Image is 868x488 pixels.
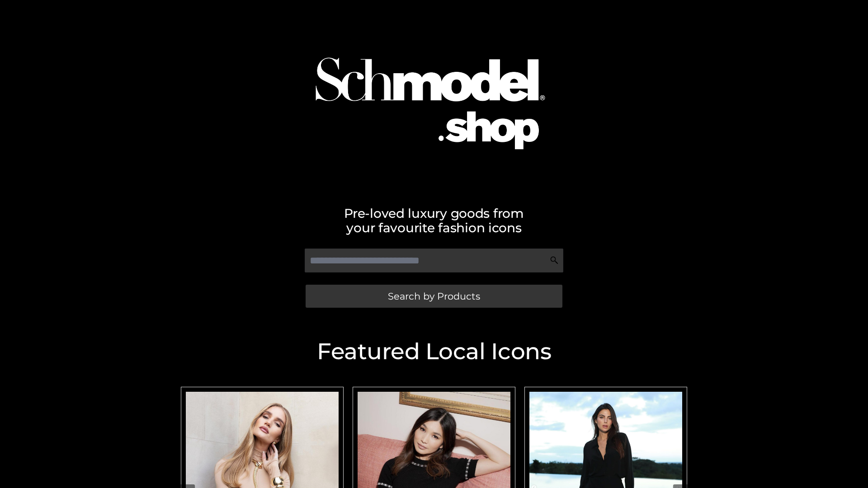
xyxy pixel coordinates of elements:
img: Search Icon [550,256,559,265]
h2: Featured Local Icons​ [176,340,692,363]
a: Search by Products [306,285,562,308]
h2: Pre-loved luxury goods from your favourite fashion icons [176,206,692,235]
span: Search by Products [388,291,480,301]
